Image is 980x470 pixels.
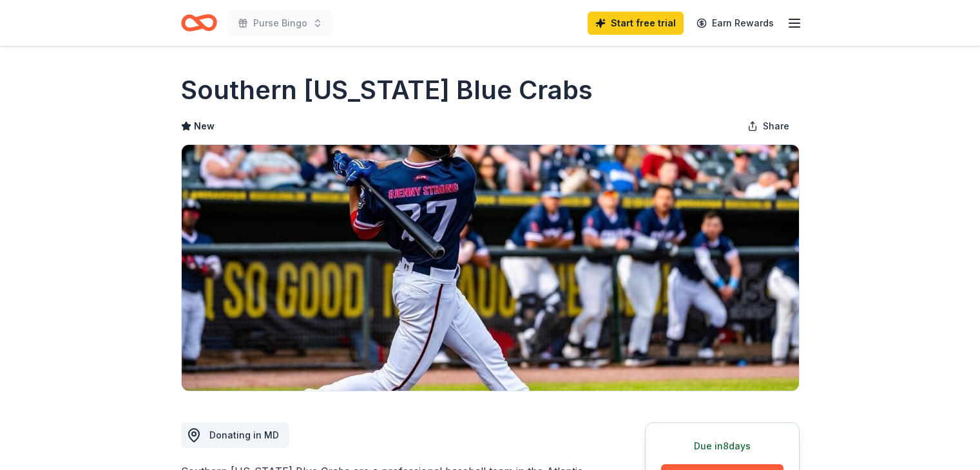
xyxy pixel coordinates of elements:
[181,8,217,38] a: Home
[194,118,215,134] span: New
[209,429,279,440] span: Donating in MD
[227,10,333,36] button: Purse Bingo
[253,15,307,31] span: Purse Bingo
[737,113,800,139] button: Share
[661,438,783,454] div: Due in 8 days
[763,118,789,134] span: Share
[181,72,593,108] h1: Southern [US_STATE] Blue Crabs
[689,12,782,35] a: Earn Rewards
[182,145,799,391] img: Image for Southern Maryland Blue Crabs
[588,12,684,35] a: Start free trial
